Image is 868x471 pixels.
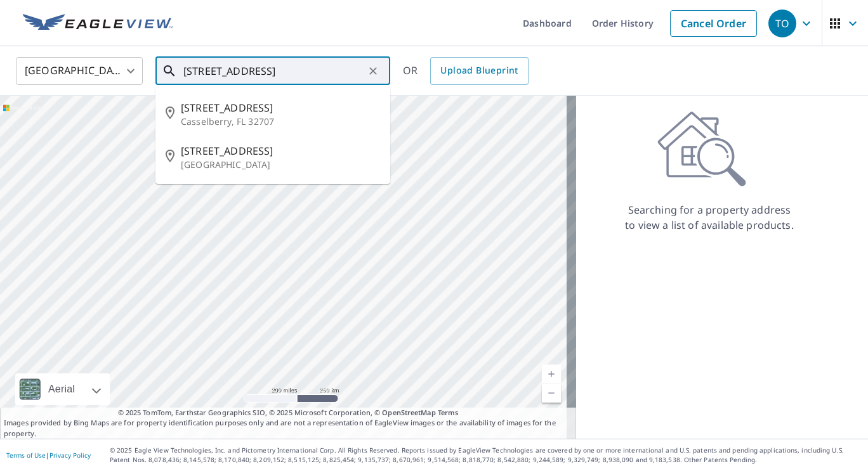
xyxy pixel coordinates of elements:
[403,57,529,85] div: OR
[16,53,143,89] div: [GEOGRAPHIC_DATA]
[438,408,459,417] a: Terms
[15,373,110,405] div: Aerial
[542,365,561,384] a: Current Level 5, Zoom In
[181,158,380,171] p: [GEOGRAPHIC_DATA]
[430,57,528,85] a: Upload Blueprint
[181,143,380,158] span: [STREET_ADDRESS]
[670,10,757,37] a: Cancel Order
[44,373,79,405] div: Aerial
[49,451,91,460] a: Privacy Policy
[23,14,173,33] img: EV Logo
[624,202,794,233] p: Searching for a property address to view a list of available products.
[181,115,380,128] p: Casselberry, FL 32707
[382,408,435,417] a: OpenStreetMap
[181,100,380,115] span: [STREET_ADDRESS]
[542,384,561,403] a: Current Level 5, Zoom Out
[768,10,796,37] div: TO
[110,446,862,465] p: © 2025 Eagle View Technologies, Inc. and Pictometry International Corp. All Rights Reserved. Repo...
[6,451,46,460] a: Terms of Use
[440,63,518,79] span: Upload Blueprint
[183,53,364,89] input: Search by address or latitude-longitude
[118,408,459,418] span: © 2025 TomTom, Earthstar Geographics SIO, © 2025 Microsoft Corporation, ©
[6,451,91,459] p: |
[364,62,382,80] button: Clear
